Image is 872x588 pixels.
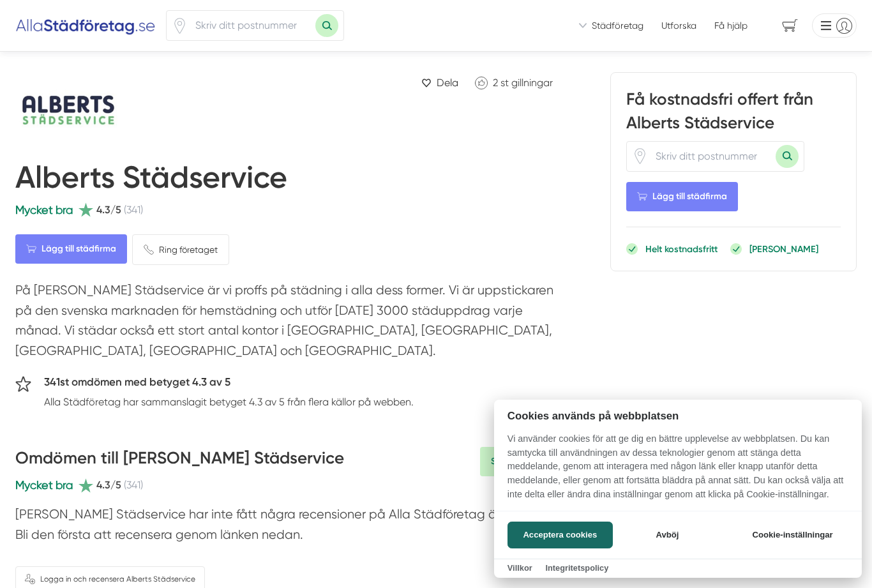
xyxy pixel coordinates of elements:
[494,410,862,422] h2: Cookies används på webbplatsen
[545,563,608,573] a: Integritetspolicy
[617,522,718,548] button: Avböj
[507,563,532,573] a: Villkor
[494,432,862,510] p: Vi använder cookies för att ge dig en bättre upplevelse av webbplatsen. Du kan samtycka till anvä...
[737,522,848,548] button: Cookie-inställningar
[507,522,613,548] button: Acceptera cookies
